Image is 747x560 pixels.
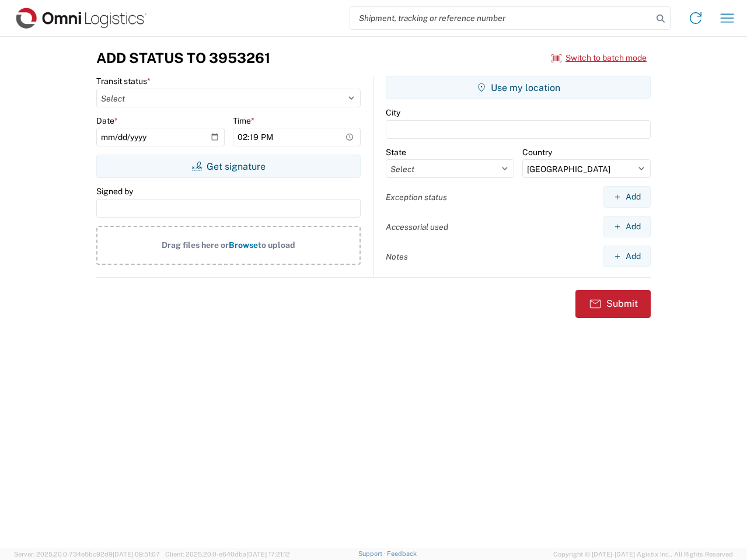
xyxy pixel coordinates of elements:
button: Add [603,186,651,208]
span: to upload [258,240,295,250]
label: City [386,107,400,118]
button: Get signature [96,155,361,178]
button: Add [603,246,651,267]
input: Shipment, tracking or reference number [350,7,652,29]
span: Drag files here or [162,240,229,250]
a: Support [358,550,388,557]
a: Feedback [387,550,417,557]
button: Submit [575,290,651,318]
label: Time [233,116,254,126]
label: Accessorial used [386,222,448,232]
span: Copyright © [DATE]-[DATE] Agistix Inc., All Rights Reserved [553,549,733,559]
button: Switch to batch mode [551,48,647,68]
span: [DATE] 09:51:07 [113,551,160,558]
span: [DATE] 17:21:12 [246,551,290,558]
label: Notes [386,251,408,262]
button: Use my location [386,76,651,99]
label: Transit status [96,76,151,86]
h3: Add Status to 3953261 [96,50,270,66]
button: Add [603,216,651,237]
label: Date [96,116,118,126]
span: Browse [229,240,258,250]
label: Exception status [386,192,447,202]
label: Signed by [96,186,133,197]
span: Client: 2025.20.0-e640dba [165,551,290,558]
span: Server: 2025.20.0-734e5bc92d9 [14,551,160,558]
label: State [386,147,406,157]
label: Country [522,147,552,157]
